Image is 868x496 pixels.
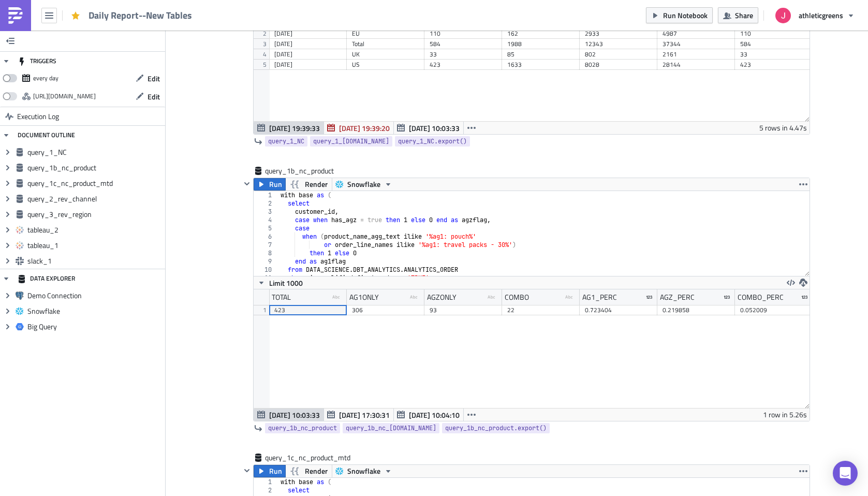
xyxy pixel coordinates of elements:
[585,60,652,70] div: 8028
[427,289,457,305] div: AGZONLY
[241,178,253,190] button: Hide content
[25,27,75,35] a: CLT dashboard
[27,179,163,188] span: query_1c_nc_product_mtd
[254,199,278,208] div: 2
[398,136,467,147] span: query_1_NC.export()
[430,60,497,70] div: 423
[254,276,306,289] button: Limit 1000
[27,291,163,300] span: Demo Connection
[269,410,320,420] span: [DATE] 10:03:33
[663,305,730,315] div: 0.219858
[769,4,860,27] button: athleticgreens
[18,126,75,144] div: DOCUMENT OUTLINE
[18,269,75,288] div: DATA EXPLORER
[313,136,389,147] span: query_1_[DOMAIN_NAME]
[254,478,278,486] div: 1
[310,136,392,147] a: query_1_[DOMAIN_NAME]
[274,305,342,315] div: 423
[269,178,282,191] span: Run
[763,409,807,421] div: 1 row in 5.26s
[507,39,575,49] div: 1988
[352,39,419,49] div: Total
[254,208,278,216] div: 3
[33,89,96,104] div: https://pushmetrics.io/api/v1/report/E7L6B28Lq1/webhook?token=c0a5d8c88fb4474fbace1075d1c85e19
[332,178,396,191] button: Snowflake
[316,84,474,92] strong: {{ query_1_[DOMAIN_NAME][2].TO_PLAN }}%
[269,465,282,477] span: Run
[833,461,858,486] div: Open Intercom Messenger
[738,289,784,305] div: COMBO_PERC
[323,122,394,134] button: [DATE] 19:39:20
[254,216,278,224] div: 4
[4,4,518,12] p: Hi team, see below for performance [DATE], . Please see the attached dashboards for performance m...
[18,52,56,70] div: TRIGGERS
[430,305,497,315] div: 93
[59,123,252,132] strong: {{ query_1_[DOMAIN_NAME][4].NEW_CUSTOMERS_F }}
[740,60,807,70] div: 423
[4,72,518,81] p: 📌
[265,423,340,433] a: query_1b_nc_product
[663,10,708,21] span: Run Notebook
[585,49,652,60] div: 802
[718,7,758,23] button: Share
[72,84,266,92] strong: {{ query_1_[DOMAIN_NAME][2].NEW_CUSTOMERS_F }}
[254,178,286,191] button: Run
[393,409,464,421] button: [DATE] 10:04:10
[660,289,695,305] div: AGZ_PERC
[27,307,163,316] span: Snowflake
[393,122,464,134] button: [DATE] 10:03:33
[445,423,547,433] span: query_1b_nc_product.export()
[254,266,278,274] div: 10
[430,39,497,49] div: 584
[27,241,163,250] span: tableau_1
[430,28,497,39] div: 110
[323,409,394,421] button: [DATE] 17:30:31
[4,50,518,58] p: Link to
[25,50,78,58] a: AGZ Dashboard
[346,423,436,433] span: query_1b_nc_[DOMAIN_NAME]
[740,28,807,39] div: 110
[265,136,307,147] a: query_1_NC
[285,465,332,477] button: Render
[395,136,470,147] a: query_1_NC.export()
[7,7,24,24] img: PushMetrics
[303,123,461,132] strong: {{ query_1_[DOMAIN_NAME][4].TO_PLAN }}%
[4,84,27,92] strong: TOTAL
[646,7,713,23] button: Run Notebook
[347,465,380,477] span: Snowflake
[352,28,419,39] div: EU
[409,410,460,420] span: [DATE] 10:04:10
[265,166,335,176] span: query_1b_nc_product
[33,70,58,86] div: every day
[332,465,396,477] button: Snowflake
[254,465,286,477] button: Run
[241,464,253,477] button: Hide content
[17,107,59,126] span: Execution Log
[663,49,730,60] div: 2161
[585,28,652,39] div: 2933
[339,123,390,134] span: [DATE] 19:39:20
[352,305,419,315] div: 306
[27,163,163,172] span: query_1b_nc_product
[254,122,324,134] button: [DATE] 19:39:33
[269,278,303,288] span: Limit 1000
[254,249,278,257] div: 8
[274,28,342,39] div: [DATE]
[130,89,165,105] button: Edit
[759,122,807,134] div: 5 rows in 4.47s
[130,70,165,86] button: Edit
[4,84,518,109] p: : We acquired new customers, to plan. MTD, we've acquired new customers, which is to plan.
[27,210,163,219] span: query_3_rev_region
[505,289,529,305] div: COMBO
[774,7,792,24] img: Avatar
[25,38,88,47] a: Amazon dashboard
[274,60,342,70] div: [DATE]
[146,4,283,12] strong: {{ query_1_[DOMAIN_NAME][0].DATE }}
[13,72,78,81] strong: NEW CUSTOMERS
[507,305,575,315] div: 22
[4,123,14,132] strong: NA
[274,39,342,49] div: [DATE]
[265,453,351,463] span: query_1c_nc_product_mtd
[274,49,342,60] div: [DATE]
[430,49,497,60] div: 33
